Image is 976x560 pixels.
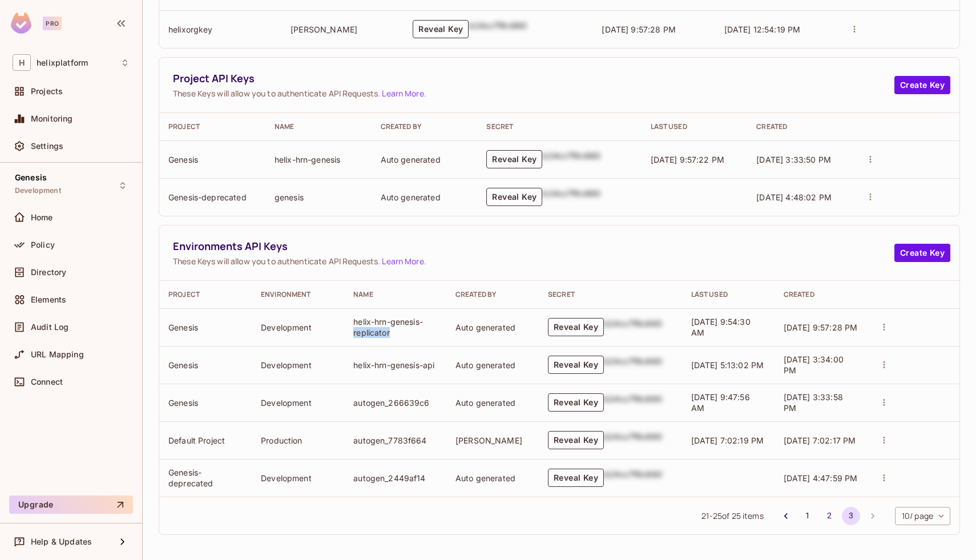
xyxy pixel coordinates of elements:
span: [DATE] 9:57:22 PM [651,155,725,164]
td: genesis [265,178,372,216]
span: Connect [31,377,63,386]
td: Genesis [159,384,252,421]
div: b24cc7f8c660 [542,188,600,206]
td: Auto generated [446,459,539,497]
button: actions [876,319,892,335]
div: Secret [548,290,673,299]
td: Default Project [159,421,252,459]
button: actions [876,394,892,410]
button: actions [876,432,892,448]
button: actions [876,357,892,373]
td: autogen_7783f664 [344,421,446,459]
button: Reveal Key [548,431,604,449]
div: 10 / page [895,507,950,525]
span: [DATE] 4:48:02 PM [756,192,832,202]
button: Reveal Key [548,393,604,412]
button: Create Key [894,76,950,94]
button: Go to page 1 [798,507,817,525]
td: helix-hrn-genesis [265,140,372,178]
span: [DATE] 3:33:58 PM [784,392,843,413]
span: [DATE] 9:57:28 PM [602,25,676,34]
div: b24cc7f8c660 [542,150,600,168]
span: [DATE] 9:57:28 PM [784,323,858,332]
span: Settings [31,142,63,151]
a: Learn More [382,256,424,267]
div: Name [353,290,437,299]
div: Created [784,290,858,299]
span: [DATE] 7:02:19 PM [691,436,764,445]
td: Auto generated [446,308,539,346]
div: Environment [261,290,335,299]
button: Reveal Key [548,469,604,487]
span: Project API Keys [173,71,894,86]
td: Auto generated [446,384,539,421]
div: Pro [43,17,62,30]
td: Auto generated [372,140,478,178]
span: Directory [31,268,66,277]
td: Genesis [159,140,265,178]
span: [DATE] 4:47:59 PM [784,473,858,483]
button: Reveal Key [486,188,542,206]
button: Reveal Key [548,318,604,336]
span: Home [31,213,53,222]
td: Development [252,346,344,384]
span: [DATE] 12:54:19 PM [724,25,801,34]
td: helix-hrn-genesis-api [344,346,446,384]
span: Workspace: helixplatform [37,58,88,67]
img: SReyMgAAAABJRU5ErkJggg== [11,13,31,34]
span: Projects [31,87,63,96]
div: b24cc7f8c660 [604,393,662,412]
div: b24cc7f8c660 [604,356,662,374]
td: autogen_266639c6 [344,384,446,421]
span: These Keys will allow you to authenticate API Requests. . [173,88,894,99]
span: Environments API Keys [173,239,894,253]
span: [DATE] 9:54:30 AM [691,317,751,337]
td: Auto generated [446,346,539,384]
button: Go to page 2 [820,507,838,525]
td: Genesis-deprecated [159,178,265,216]
td: Production [252,421,344,459]
span: Audit Log [31,323,68,332]
span: H [13,54,31,71]
td: [PERSON_NAME] [446,421,539,459]
button: Reveal Key [486,150,542,168]
td: Genesis-deprecated [159,459,252,497]
td: Development [252,459,344,497]
button: Reveal Key [413,20,469,38]
span: Development [15,186,61,195]
button: Upgrade [9,495,133,514]
td: Development [252,384,344,421]
span: [DATE] 7:02:17 PM [784,436,856,445]
div: Created By [455,290,530,299]
div: b24cc7f8c660 [604,469,662,487]
div: b24cc7f8c660 [604,431,662,449]
nav: pagination navigation [775,507,884,525]
span: These Keys will allow you to authenticate API Requests. . [173,256,894,267]
div: Created [756,122,844,131]
div: Last Used [651,122,739,131]
div: Project [168,290,243,299]
td: Auto generated [372,178,478,216]
span: Genesis [15,173,47,182]
a: Learn More [382,88,424,99]
span: [DATE] 9:47:56 AM [691,392,750,413]
td: Genesis [159,308,252,346]
div: Project [168,122,256,131]
td: Genesis [159,346,252,384]
span: [DATE] 3:33:50 PM [756,155,831,164]
div: Last Used [691,290,765,299]
div: Created By [381,122,469,131]
span: Policy [31,240,55,249]
td: Development [252,308,344,346]
span: 21 - 25 of 25 items [701,510,763,522]
span: Elements [31,295,66,304]
button: page 3 [842,507,860,525]
span: Monitoring [31,114,73,123]
button: Reveal Key [548,356,604,374]
button: actions [876,470,892,486]
td: helixorgkey [159,10,281,48]
button: actions [846,21,862,37]
button: Go to previous page [777,507,795,525]
div: Secret [486,122,632,131]
div: Name [275,122,362,131]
